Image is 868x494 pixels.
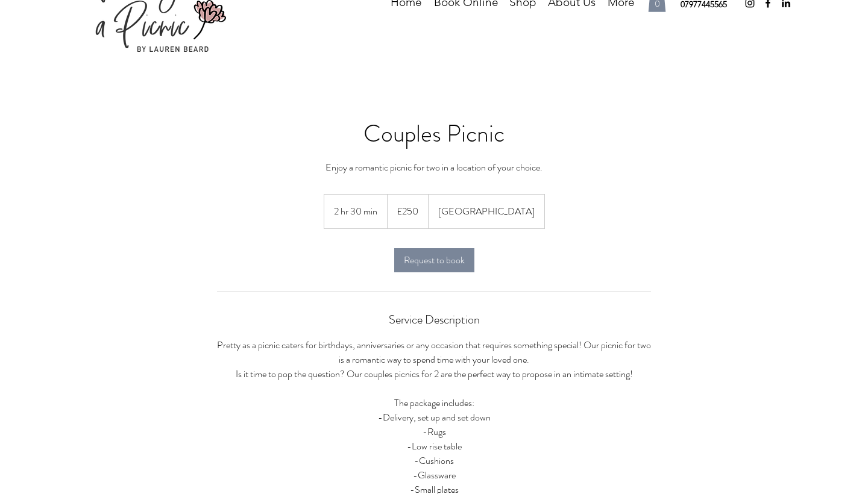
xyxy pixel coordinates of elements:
div: £250 [387,194,428,228]
span: Request to book [404,255,465,265]
h1: Couples Picnic [325,117,542,151]
button: Request to book [394,248,474,272]
span: 2 hr 30 min [334,204,377,218]
p: Enjoy a romantic picnic for two in a location of your choice. [325,160,542,175]
h2: Service Description [217,311,651,328]
span: [GEOGRAPHIC_DATA] [428,194,544,228]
